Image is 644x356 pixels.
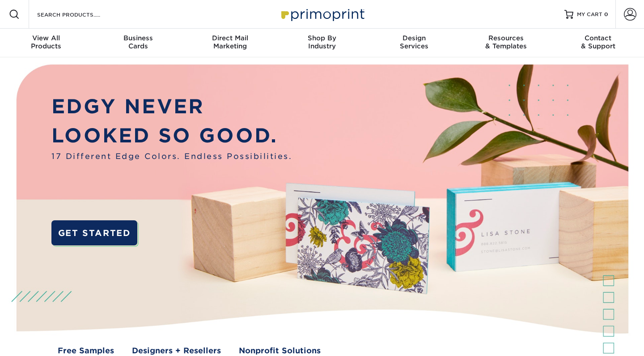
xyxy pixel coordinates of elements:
[92,34,184,50] div: Cards
[552,34,644,42] span: Contact
[184,34,276,50] div: Marketing
[276,29,368,57] a: Shop ByIndustry
[552,29,644,57] a: Contact& Support
[277,4,367,24] img: Primoprint
[460,34,552,42] span: Resources
[184,29,276,57] a: Direct MailMarketing
[368,34,460,42] span: Design
[92,29,184,57] a: BusinessCards
[51,220,137,246] a: GET STARTED
[276,34,368,42] span: Shop By
[51,121,292,150] p: LOOKED SO GOOD.
[51,92,292,121] p: EDGY NEVER
[460,29,552,57] a: Resources& Templates
[368,34,460,50] div: Services
[276,34,368,50] div: Industry
[368,29,460,57] a: DesignServices
[184,34,276,42] span: Direct Mail
[604,11,608,17] span: 0
[552,34,644,50] div: & Support
[36,9,123,20] input: SEARCH PRODUCTS.....
[51,150,292,162] span: 17 Different Edge Colors. Endless Possibilities.
[92,34,184,42] span: Business
[577,11,602,18] span: MY CART
[460,34,552,50] div: & Templates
